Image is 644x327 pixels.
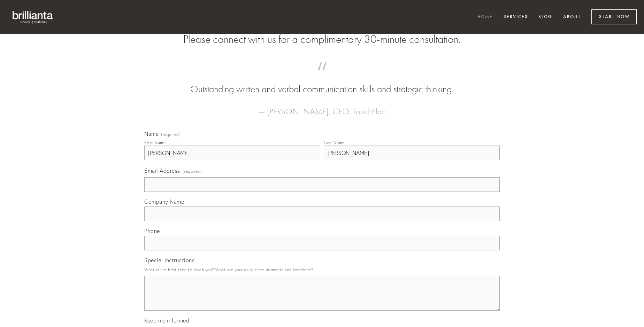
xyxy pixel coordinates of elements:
[324,140,345,145] div: Last Name
[183,166,202,176] span: (required)
[144,227,160,234] span: Phone
[144,317,189,324] span: Keep me informed
[144,257,194,264] span: Special Instructions
[144,33,500,46] h2: Please connect with us for a complimentary 30-minute consultation.
[144,140,166,145] div: First Name
[161,132,181,137] span: (required)
[155,69,489,96] blockquote: Outstanding written and verbal communication skills and strategic thinking.
[534,11,557,23] a: Blog
[591,9,637,24] a: Start Now
[144,265,500,274] p: What is the best time to reach you? What are your unique requirements and timelines?
[499,11,532,23] a: Services
[559,11,585,23] a: About
[144,167,180,174] span: Email Address
[144,130,159,137] span: Name
[7,7,59,27] img: brillianta - research, strategy, marketing
[155,96,489,118] figcaption: — [PERSON_NAME], CEO, TouchPlan
[155,69,489,83] span: “
[473,11,497,23] a: Home
[144,198,184,205] span: Company Name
